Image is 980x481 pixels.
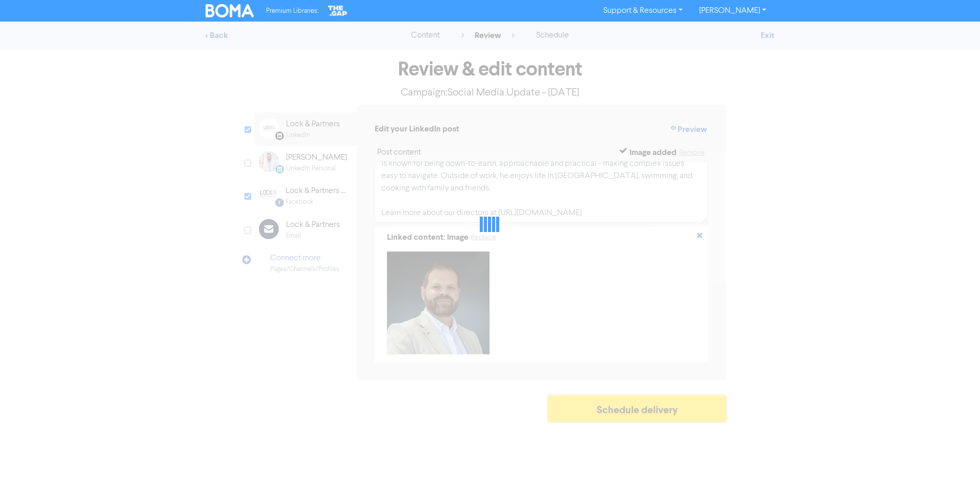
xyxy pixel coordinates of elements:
span: Premium Libraries: [266,8,318,14]
a: [PERSON_NAME] [691,3,774,19]
a: Support & Resources [595,3,691,19]
img: The Gap [326,4,349,17]
img: BOMA Logo [206,4,254,17]
iframe: Chat Widget [848,370,980,481]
